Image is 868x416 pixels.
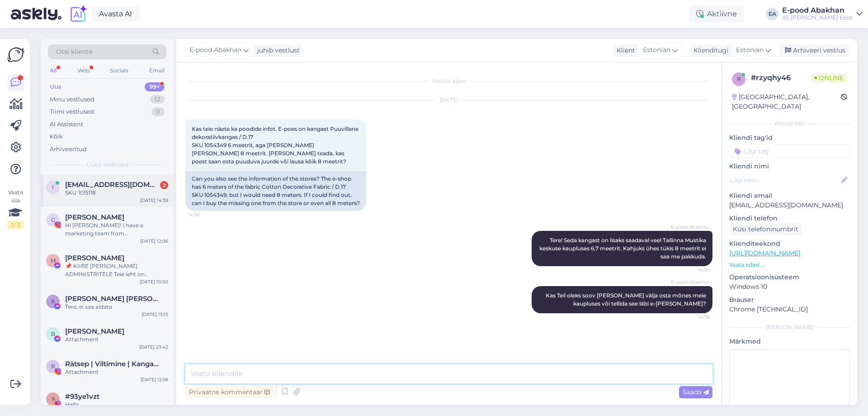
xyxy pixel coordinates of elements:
div: 2 [160,181,168,189]
div: Arhiveeri vestlus [779,44,849,57]
span: #93ye1vzt [65,392,99,401]
div: Küsi telefoninumbrit [729,223,802,235]
span: E-pood Abakhan [189,45,241,55]
div: Klient [613,46,635,55]
div: Aktiivne [689,6,744,22]
p: Chrome [TECHNICAL_ID] [729,305,850,314]
input: Lisa tag [729,144,850,158]
div: Uus [50,82,61,91]
div: juhib vestlust [254,46,300,55]
span: M [51,257,56,264]
div: Hi [PERSON_NAME]! I have a marketing team from [GEOGRAPHIC_DATA] ready to help you. If you are in... [65,221,168,238]
div: 99+ [145,82,165,91]
span: E-pood Abakhan [671,224,710,230]
div: [GEOGRAPHIC_DATA], [GEOGRAPHIC_DATA] [732,92,841,111]
p: Vaata edasi ... [729,261,850,269]
span: Uued vestlused [86,161,128,169]
span: i [52,184,54,191]
div: # rzyqhy46 [751,72,811,83]
span: Estonian [643,45,670,55]
span: Rätsep | Viltimine | Kangastelgedel kudumine [65,360,159,368]
span: Online [811,73,847,83]
div: SKU 1015118 [65,189,168,197]
p: Operatsioonisüsteem [729,273,850,282]
div: Web [75,65,91,77]
span: r [737,76,741,82]
div: Email [147,65,166,77]
span: Tere! Seda kangast on lisaks saadaval veel Tallinna Mustika keskuse kaupluses 6,7 meetrit. Kahjuk... [539,237,708,260]
div: Arhiveeritud [50,145,87,154]
span: Kas Teil oleks soov [PERSON_NAME] välja osta mõnes meie kaupluses või tellida see läbi e-[PERSON_... [546,292,708,307]
div: Minu vestlused [50,95,94,104]
div: 2 / 3 [7,221,24,229]
p: Windows 10 [729,282,850,292]
span: Martin Eggers [65,254,124,262]
span: Estonian [736,45,764,55]
p: Klienditeekond [729,239,850,249]
div: AI Assistent [50,120,83,129]
div: Socials [108,65,130,77]
img: explore-ai [69,5,88,24]
span: G [51,216,55,223]
div: Attachment [65,335,168,344]
p: [EMAIL_ADDRESS][DOMAIN_NAME] [729,201,850,210]
span: E-pood Abakhan [671,279,710,286]
p: Brauser [729,295,850,305]
div: [DATE] 10:50 [140,278,168,285]
input: Lisa nimi [730,175,840,185]
span: 14:39 [676,314,710,320]
div: Tiimi vestlused [50,107,94,116]
div: 📌 KIIRE [PERSON_NAME] ADMINISTRITELE Teie leht on rikkunud Meta kogukonna juhiseid ja reklaamipol... [65,262,168,278]
div: Vaata siia [7,188,24,229]
p: Märkmed [729,337,850,346]
div: Hello [65,401,168,409]
div: Kõik [50,132,63,141]
span: Виктор Стриков [65,327,124,335]
span: Saada [683,388,709,396]
span: K [51,298,55,305]
div: 0 [151,107,165,116]
p: Kliendi telefon [729,214,850,223]
div: Attachment [65,368,168,376]
span: 9 [52,396,55,402]
div: Privaatne kommentaar [185,386,274,398]
a: E-pood AbakhanAS [PERSON_NAME] Eesti [782,7,863,21]
a: [URL][DOMAIN_NAME] [729,249,800,257]
span: Kas teie näete ka poodide infot. E-poes on kangast Puuvillane dekoratiivkangas / D.17 SKU 1054349... [192,125,360,165]
p: Kliendi nimi [729,162,850,171]
div: Can you also see the information of the stores? The e-shop has 6 meters of the fabric Cotton Deco... [185,171,366,211]
a: Avasta AI [91,6,140,22]
div: 12 [150,95,165,104]
span: Karl Eik Rebane [65,295,159,303]
img: Askly Logo [7,46,24,63]
div: [DATE] 12:56 [141,376,168,383]
p: Kliendi tag'id [729,133,850,143]
div: [DATE] 23:42 [139,344,168,350]
span: R [51,363,55,370]
div: E-pood Abakhan [782,7,853,14]
div: Tere, ei saa aidata [65,303,168,311]
div: All [48,65,58,77]
span: В [51,330,55,337]
div: Kliendi info [729,120,850,128]
span: 14:38 [188,211,222,218]
span: 14:39 [676,267,710,273]
div: [DATE] 14:39 [140,197,168,204]
span: ilimai@hotmail.com [65,181,159,189]
span: Gian Franco Serrudo [65,213,124,221]
div: [DATE] 15:15 [142,311,168,318]
span: Otsi kliente [56,47,92,57]
div: [DATE] 12:06 [140,238,168,244]
div: [PERSON_NAME] [729,323,850,331]
div: Klienditugi [690,46,728,55]
div: [DATE] [185,96,712,104]
div: Vestlus algas [185,77,712,85]
div: AS [PERSON_NAME] Eesti [782,14,853,21]
p: Kliendi email [729,191,850,201]
div: EA [766,8,778,20]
